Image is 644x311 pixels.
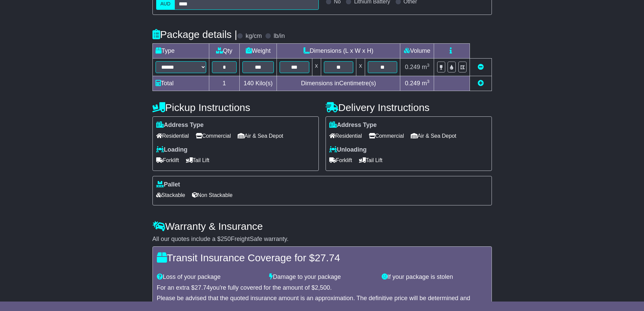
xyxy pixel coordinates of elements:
td: Dimensions in Centimetre(s) [277,76,400,91]
td: 1 [209,76,240,91]
div: For an extra $ you're fully covered for the amount of $ . [157,284,487,292]
a: Remove this item [478,64,484,70]
span: Commercial [196,131,231,141]
td: Volume [400,44,434,59]
span: 0.249 [405,80,420,87]
h4: Warranty & Insurance [152,221,492,232]
td: Qty [209,44,240,59]
td: Kilo(s) [240,76,277,91]
div: If your package is stolen [378,273,491,281]
span: Tail Lift [186,155,210,165]
label: Address Type [156,121,204,129]
label: Loading [156,146,188,154]
td: Dimensions (L x W x H) [277,44,400,59]
span: Stackable [156,190,185,200]
label: Address Type [329,121,377,129]
h4: Delivery Instructions [326,102,492,113]
div: Damage to your package [266,273,378,281]
span: 2,500 [315,284,330,291]
label: lb/in [273,32,285,40]
div: Please be advised that the quoted insurance amount is an approximation. The definitive price will... [157,295,487,309]
label: Unloading [329,146,367,154]
td: x [356,59,365,76]
span: m [422,64,430,70]
span: Forklift [156,155,179,165]
span: 27.74 [195,284,210,291]
td: Total [152,76,209,91]
span: Tail Lift [359,155,383,165]
td: x [312,59,321,76]
span: 27.74 [315,252,340,263]
span: Air & Sea Depot [238,131,283,141]
td: Type [152,44,209,59]
span: Commercial [369,131,404,141]
sup: 3 [427,79,430,84]
label: Pallet [156,181,180,188]
label: kg/cm [245,32,262,40]
span: 250 [221,236,231,242]
span: Residential [329,131,362,141]
sup: 3 [427,63,430,68]
span: Residential [156,131,189,141]
td: Weight [240,44,277,59]
span: Forklift [329,155,352,165]
h4: Package details | [152,29,237,40]
h4: Transit Insurance Coverage for $ [157,252,487,263]
span: 0.249 [405,64,420,70]
h4: Pickup Instructions [152,102,319,113]
a: Add new item [478,80,484,87]
span: 140 [244,80,254,87]
span: Non Stackable [192,190,233,200]
span: m [422,80,430,87]
div: All our quotes include a $ FreightSafe warranty. [152,236,492,243]
span: Air & Sea Depot [411,131,456,141]
div: Loss of your package [153,273,266,281]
